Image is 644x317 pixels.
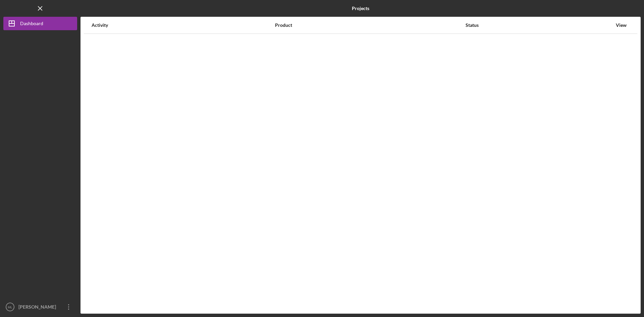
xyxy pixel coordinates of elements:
[275,22,465,28] div: Product
[8,305,12,309] text: ML
[466,22,612,28] div: Status
[352,6,369,11] b: Projects
[3,300,77,314] button: ML[PERSON_NAME]
[17,300,60,315] div: [PERSON_NAME]
[20,17,43,32] div: Dashboard
[613,22,630,28] div: View
[3,17,77,30] button: Dashboard
[92,22,274,28] div: Activity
